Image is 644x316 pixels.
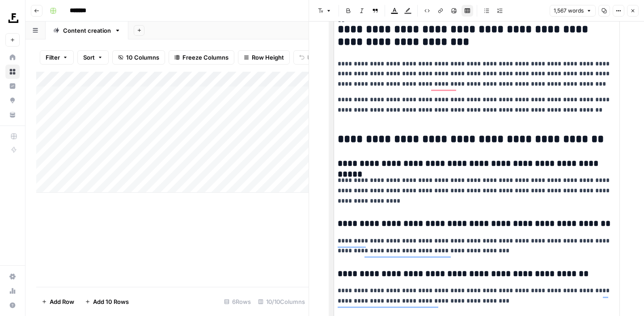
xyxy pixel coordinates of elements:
[238,50,290,65] button: Row Height
[77,50,109,65] button: Sort
[252,53,284,62] span: Row Height
[5,10,21,26] img: Foundation Inc. Logo
[169,50,234,65] button: Freeze Columns
[80,294,134,309] button: Add 10 Rows
[293,50,328,65] button: Undo
[5,108,20,122] a: Your Data
[50,297,74,306] span: Add Row
[40,50,74,65] button: Filter
[5,284,20,298] a: Usage
[5,298,20,312] button: Help + Support
[46,53,60,62] span: Filter
[46,22,128,39] a: Content creation
[5,65,20,79] a: Browse
[126,53,159,62] span: 10 Columns
[5,93,20,108] a: Opportunities
[112,50,165,65] button: 10 Columns
[5,50,20,65] a: Home
[550,5,596,17] button: 1,567 words
[83,53,95,62] span: Sort
[63,26,111,35] div: Content creation
[182,53,229,62] span: Freeze Columns
[93,297,129,306] span: Add 10 Rows
[554,7,584,15] span: 1,567 words
[254,294,309,309] div: 10/10 Columns
[5,269,20,284] a: Settings
[5,79,20,93] a: Insights
[220,294,254,309] div: 6 Rows
[5,7,20,30] button: Workspace: Foundation Inc.
[36,294,80,309] button: Add Row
